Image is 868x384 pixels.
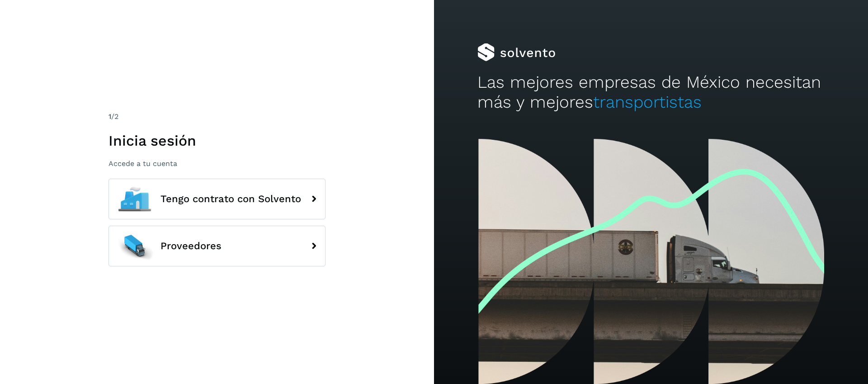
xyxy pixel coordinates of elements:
[108,226,325,266] button: Proveedores
[108,132,325,149] h1: Inicia sesión
[160,241,222,251] span: Proveedores
[108,111,325,122] div: /2
[108,112,111,121] span: 1
[160,194,301,204] span: Tengo contrato con Solvento
[593,92,702,112] span: transportistas
[477,72,825,113] h2: Las mejores empresas de México necesitan más y mejores
[108,179,325,219] button: Tengo contrato con Solvento
[108,159,325,168] p: Accede a tu cuenta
